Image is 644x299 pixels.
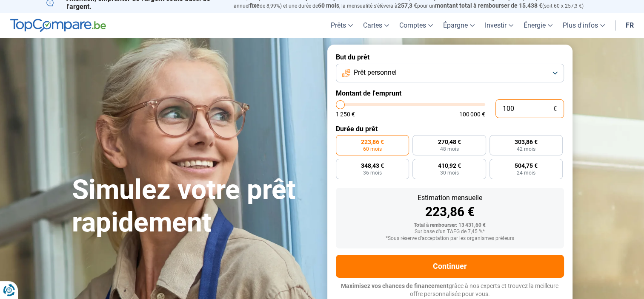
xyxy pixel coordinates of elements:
[435,2,542,9] span: montant total à rembourser de 15.438 €
[336,255,564,278] button: Continuer
[517,147,535,152] span: 42 mois
[440,170,458,175] span: 30 mois
[336,282,564,299] p: grâce à nos experts et trouvez la meilleure offre personnalisée pour vous.
[10,19,106,32] img: TopCompare
[480,13,518,38] a: Investir
[358,13,394,38] a: Cartes
[440,147,458,152] span: 48 mois
[354,68,397,77] span: Prêt personnel
[343,236,557,242] div: *Sous réserve d'acceptation par les organismes prêteurs
[459,111,485,117] span: 100 000 €
[318,2,339,9] span: 60 mois
[336,89,564,97] label: Montant de l'emprunt
[438,139,461,145] span: 270,48 €
[621,13,639,38] a: fr
[336,125,564,133] label: Durée du prêt
[515,139,538,145] span: 303,86 €
[343,195,557,201] div: Estimation mensuelle
[363,147,382,152] span: 60 mois
[398,2,417,9] span: 257,3 €
[336,64,564,82] button: Prêt personnel
[72,174,317,239] h1: Simulez votre prêt rapidement
[394,13,438,38] a: Comptes
[558,13,610,38] a: Plus d'infos
[553,105,557,113] span: €
[341,282,449,289] span: Maximisez vos chances de financement
[515,163,538,169] span: 504,75 €
[361,139,384,145] span: 223,86 €
[343,206,557,218] div: 223,86 €
[343,223,557,228] div: Total à rembourser: 13 431,60 €
[438,163,461,169] span: 410,92 €
[336,53,564,61] label: But du prêt
[517,170,535,175] span: 24 mois
[326,13,358,38] a: Prêts
[438,13,480,38] a: Épargne
[343,229,557,235] div: Sur base d'un TAEG de 7,45 %*
[361,163,384,169] span: 348,43 €
[363,170,382,175] span: 36 mois
[518,13,558,38] a: Énergie
[336,111,355,117] span: 1 250 €
[249,2,260,9] span: fixe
